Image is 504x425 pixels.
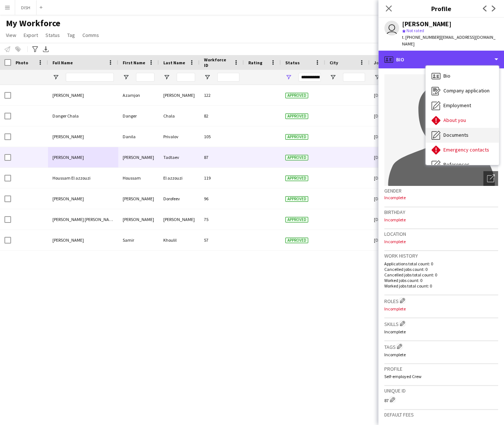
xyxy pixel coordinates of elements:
[6,32,16,38] span: View
[204,57,231,68] span: Workforce ID
[443,102,471,109] span: Employment
[200,230,244,250] div: 57
[123,74,129,81] button: Open Filter Menu
[118,209,159,229] div: [PERSON_NAME]
[159,106,200,126] div: Chala
[426,143,499,157] div: Emergency contacts
[285,93,308,98] span: Approved
[64,30,78,40] a: Tag
[52,217,116,222] span: [PERSON_NAME] [PERSON_NAME]
[402,21,452,27] div: [PERSON_NAME]
[52,74,59,81] button: Open Filter Menu
[343,73,365,82] input: City Filter Input
[159,147,200,167] div: Tadtaev
[285,74,292,81] button: Open Filter Menu
[67,32,75,38] span: Tag
[15,0,37,15] button: DISH
[200,209,244,229] div: 75
[384,272,498,278] p: Cancelled jobs total count: 0
[21,30,41,40] a: Export
[384,231,498,237] h3: Location
[384,297,498,305] h3: Roles
[426,113,499,128] div: About you
[285,134,308,140] span: Approved
[285,217,308,222] span: Approved
[31,45,40,54] app-action-btn: Advanced filters
[6,18,60,29] span: My Workforce
[384,387,498,394] h3: Unique ID
[426,157,499,172] div: References
[285,113,308,119] span: Approved
[163,60,185,65] span: Last Name
[443,161,470,168] span: References
[24,32,38,38] span: Export
[52,196,84,201] span: [PERSON_NAME]
[384,278,498,283] p: Worked jobs count: 0
[402,34,440,40] span: t. [PHONE_NUMBER]
[52,92,84,98] span: [PERSON_NAME]
[52,60,73,65] span: Full Name
[285,155,308,160] span: Approved
[370,85,414,105] div: [DATE]
[384,306,498,312] p: Incomplete
[177,73,195,82] input: Last Name Filter Input
[443,72,450,79] span: Bio
[118,147,159,167] div: [PERSON_NAME]
[217,73,239,82] input: Workforce ID Filter Input
[118,85,159,105] div: Azamjon
[248,60,262,65] span: Rating
[285,238,308,243] span: Approved
[52,134,84,139] span: [PERSON_NAME]
[66,73,114,82] input: Full Name Filter Input
[330,74,336,81] button: Open Filter Menu
[374,60,388,65] span: Joined
[200,85,244,105] div: 122
[370,106,414,126] div: [DATE]
[384,261,498,266] p: Applications total count: 0
[82,32,99,38] span: Comms
[370,209,414,229] div: [DATE]
[159,85,200,105] div: [PERSON_NAME]
[378,51,504,68] div: Bio
[443,132,469,138] span: Documents
[16,60,28,65] span: Photo
[443,117,466,123] span: About you
[118,188,159,209] div: [PERSON_NAME]
[200,106,244,126] div: 82
[370,168,414,188] div: [DATE]
[159,168,200,188] div: El azzouzi
[374,74,381,81] button: Open Filter Menu
[384,329,498,334] p: Incomplete
[52,175,91,181] span: Houssam El azzouzi
[426,69,499,84] div: Bio
[42,30,63,40] a: Status
[443,87,490,94] span: Company application
[41,45,50,54] app-action-btn: Export XLSX
[200,188,244,209] div: 96
[370,188,414,209] div: [DATE]
[163,74,170,81] button: Open Filter Menu
[285,60,300,65] span: Status
[159,209,200,229] div: [PERSON_NAME]
[384,411,498,418] h3: Default fees
[378,4,504,13] h3: Profile
[330,60,338,65] span: City
[45,32,60,38] span: Status
[384,374,498,379] p: Self-employed Crew
[384,266,498,272] p: Cancelled jobs count: 0
[443,146,489,153] span: Emergency contacts
[384,352,498,357] p: Incomplete
[384,252,498,259] h3: Work history
[118,126,159,147] div: Danila
[370,147,414,167] div: [DATE]
[402,34,496,47] span: | [EMAIL_ADDRESS][DOMAIN_NAME]
[384,283,498,289] p: Worked jobs total count: 0
[52,113,79,119] span: Danger Chala
[406,28,424,33] span: Not rated
[370,126,414,147] div: [DATE]
[118,168,159,188] div: Houssam
[384,365,498,372] h3: Profile
[200,126,244,147] div: 105
[52,237,84,243] span: [PERSON_NAME]
[426,84,499,98] div: Company application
